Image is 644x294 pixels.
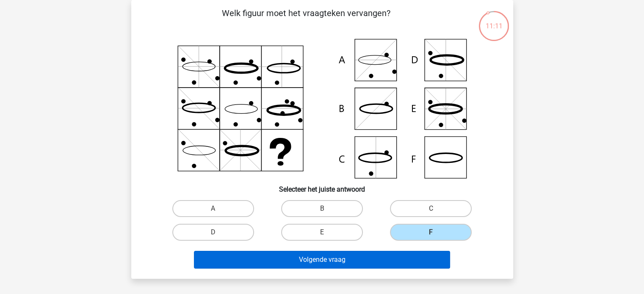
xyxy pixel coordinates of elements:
[390,200,472,217] label: C
[390,224,472,241] label: F
[172,224,254,241] label: D
[145,179,500,193] h6: Selecteer het juiste antwoord
[281,200,363,217] label: B
[478,10,510,31] div: 11:11
[194,251,450,269] button: Volgende vraag
[145,7,468,32] p: Welk figuur moet het vraagteken vervangen?
[172,200,254,217] label: A
[281,224,363,241] label: E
